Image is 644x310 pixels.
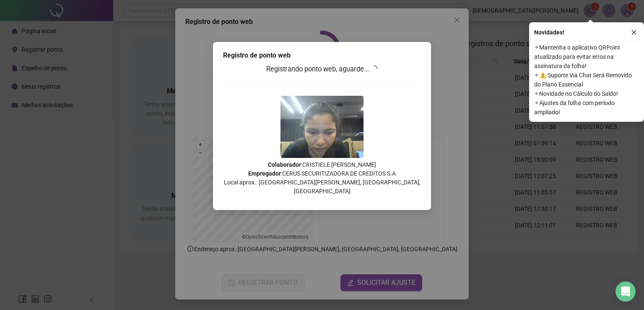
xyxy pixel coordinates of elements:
img: 2Q== [280,96,364,158]
span: ⚬ ⚠️ Suporte Via Chat Será Removido do Plano Essencial [534,71,639,89]
span: Novidades ! [534,28,564,37]
div: Open Intercom Messenger [615,281,636,302]
strong: Colaborador [268,161,301,168]
span: ⚬ Ajustes da folha com período ampliado! [534,98,639,117]
span: ⚬ Mantenha o aplicativo QRPoint atualizado para evitar erros na assinatura da folha! [534,43,639,71]
span: ⚬ Novidade no Cálculo do Saldo! [534,89,639,98]
h3: Registrando ponto web, aguarde... [223,64,421,75]
span: close [631,29,637,35]
strong: Empregador [248,170,281,177]
div: Registro de ponto web [223,50,421,60]
span: loading [371,66,377,72]
p: : CRISTIELE [PERSON_NAME] : CERUS SECURITIZADORA DE CREDITOS S.A Local aprox.: [GEOGRAPHIC_DATA][... [223,160,421,196]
